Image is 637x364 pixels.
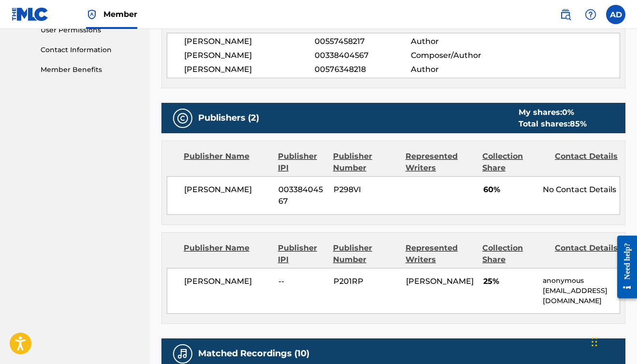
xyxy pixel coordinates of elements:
span: [PERSON_NAME] [184,184,271,196]
div: Publisher Number [333,151,398,174]
img: search [560,9,571,20]
iframe: Resource Center [610,227,637,307]
span: P201RP [333,276,399,287]
a: Member Benefits [41,65,138,75]
div: Represented Writers [405,242,475,266]
span: P298VI [333,184,399,196]
span: [PERSON_NAME] [184,64,315,75]
h5: Publishers (2) [198,112,259,124]
div: Represented Writers [405,151,475,174]
p: anonymous [543,276,620,286]
img: help [585,9,596,20]
span: Composer/Author [411,50,498,61]
div: No Contact Details [543,184,620,196]
span: 00576348218 [315,64,410,75]
span: 85 % [570,119,587,128]
img: MLC Logo [12,7,49,21]
div: Publisher Name [184,151,271,174]
div: Publisher IPI [278,151,326,174]
div: Total shares: [519,118,587,130]
span: -- [278,276,326,287]
span: [PERSON_NAME] [406,277,474,286]
span: [PERSON_NAME] [184,276,271,287]
span: 0 % [562,108,574,117]
div: Help [581,5,600,24]
span: Author [411,36,498,47]
span: 00557458217 [315,36,410,47]
div: Publisher Number [333,242,398,266]
h5: Matched Recordings (10) [198,348,309,359]
span: 60% [483,184,536,196]
a: User Permissions [41,25,138,35]
div: Contact Details [555,151,620,174]
img: Publishers [177,112,188,124]
div: My shares: [519,107,587,118]
a: Public Search [556,5,575,24]
img: Top Rightsholder [86,9,98,20]
span: 00338404567 [315,50,410,61]
div: Publisher IPI [278,242,326,266]
div: Contact Details [555,242,620,266]
a: Contact Information [41,45,138,55]
div: Collection Share [482,242,548,266]
span: Member [103,9,137,20]
span: 00338404567 [278,184,326,207]
iframe: Chat Widget [589,318,637,364]
span: 25% [483,276,536,287]
div: Collection Share [482,151,548,174]
p: [EMAIL_ADDRESS][DOMAIN_NAME] [543,286,620,306]
div: Publisher Name [184,242,271,266]
span: [PERSON_NAME] [184,50,315,61]
span: [PERSON_NAME] [184,36,315,47]
img: Matched Recordings [177,348,188,360]
span: Author [411,64,498,75]
div: User Menu [606,5,625,24]
div: Drag [592,327,597,356]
